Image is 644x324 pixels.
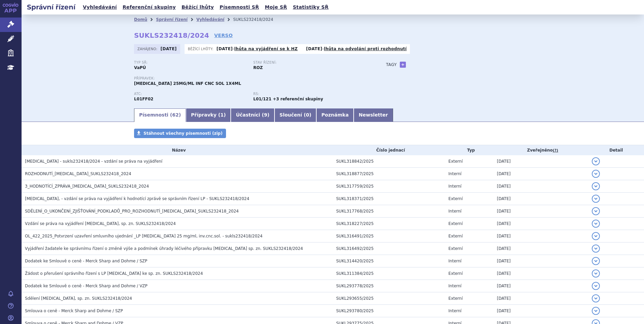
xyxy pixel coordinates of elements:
td: SUKL314420/2025 [333,255,445,267]
span: 62 [172,112,179,118]
button: detail [592,195,600,203]
strong: +3 referenční skupiny [273,97,323,101]
a: Referenční skupiny [121,3,178,12]
button: detail [592,245,600,253]
a: Účastníci (9) [231,108,274,122]
td: [DATE] [493,255,588,267]
p: - [306,46,407,52]
p: Přípravek: [134,76,373,80]
td: SUKL293778/2025 [333,280,445,292]
td: SUKL316492/2025 [333,242,445,255]
p: Typ SŘ: [134,61,247,65]
a: lhůta na odvolání proti rozhodnutí [324,46,407,51]
span: Externí [448,159,462,164]
button: detail [592,207,600,215]
span: Stáhnout všechny písemnosti (zip) [143,131,223,136]
td: SUKL316491/2025 [333,230,445,242]
strong: [DATE] [161,46,177,51]
strong: ROZ [253,65,263,70]
span: Vzdání se práva na vyjádření KEYTRUDA, sp. zn. SUKLS232418/2024 [25,221,176,226]
td: [DATE] [493,230,588,242]
span: Externí [448,271,462,276]
span: Interní [448,309,461,313]
th: Detail [588,145,644,155]
button: detail [592,294,600,302]
td: [DATE] [493,218,588,230]
p: RS: [253,92,366,96]
h3: Tagy [386,61,397,69]
button: detail [592,269,600,278]
span: OL_422_2025_Potvrzení uzavření smluvního ujednání _LP KEYTRUDA 25 mg/ml, inv.cnc.sol. - sukls2324... [25,234,262,238]
span: SDĚLENÍ_O_UKONČENÍ_ZJIŠŤOVÁNÍ_PODKLADŮ_PRO_ROZHODNUTÍ_KEYTRUDA_SUKLS232418_2024 [25,209,239,214]
span: KEYTRUDA - sukls232418/2024 - vzdání se práva na vyjádření [25,159,162,164]
td: [DATE] [493,193,588,205]
td: [DATE] [493,305,588,317]
span: Externí [448,221,462,226]
td: SUKL318227/2025 [333,218,445,230]
a: Domů [134,17,147,22]
span: Běžící lhůty: [188,46,215,52]
span: Žádost o přerušení správního řízení s LP Keytruda ke sp. zn. SUKLS232418/2024 [25,271,203,276]
strong: PEMBROLIZUMAB [134,97,153,101]
td: [DATE] [493,280,588,292]
strong: SUKLS232418/2024 [134,31,209,39]
a: Moje SŘ [263,3,289,12]
a: VERSO [214,32,233,39]
th: Typ [445,145,493,155]
li: SUKLS232418/2024 [233,14,282,25]
td: [DATE] [493,168,588,180]
td: [DATE] [493,155,588,168]
span: Interní [448,184,461,189]
button: detail [592,282,600,290]
span: Vyjádření žadatele ke správnímu řízení o změně výše a podmínek úhrady léčivého přípravku KEYTRUDA... [25,246,303,251]
td: SUKL293655/2025 [333,292,445,305]
button: detail [592,307,600,315]
span: Externí [448,296,462,301]
span: Interní [448,209,461,214]
td: SUKL293780/2025 [333,305,445,317]
span: 3_HODNOTÍCÍ_ZPRÁVA_KEYTRUDA_SUKLS232418_2024 [25,184,149,189]
span: Externí [448,234,462,238]
button: detail [592,257,600,265]
strong: [DATE] [306,46,322,51]
td: [DATE] [493,242,588,255]
td: [DATE] [493,205,588,218]
p: - [217,46,298,52]
button: detail [592,170,600,178]
a: Vyhledávání [81,3,119,12]
th: Název [22,145,333,155]
span: 0 [306,112,309,118]
td: [DATE] [493,292,588,305]
span: Zahájeno: [137,46,159,52]
a: Stáhnout všechny písemnosti (zip) [134,129,226,138]
td: SUKL311384/2025 [333,267,445,280]
span: 9 [264,112,267,118]
a: Statistiky SŘ [291,3,330,12]
td: SUKL317768/2025 [333,205,445,218]
span: Externí [448,246,462,251]
strong: pembrolizumab [253,97,271,101]
th: Číslo jednací [333,145,445,155]
span: Keytruda, - vzdání se práva na vyjádření k hodnotící zprávě se správním řízení LP - SUKLS232418/2024 [25,196,249,201]
td: SUKL318371/2025 [333,193,445,205]
a: Newsletter [354,108,393,122]
span: Interní [448,171,461,176]
a: Přípravky (1) [186,108,231,122]
a: + [400,62,406,68]
span: Dodatek ke Smlouvě o ceně - Merck Sharp and Dohme / VZP [25,284,148,288]
a: Běžící lhůty [180,3,216,12]
a: Písemnosti (62) [134,108,186,122]
td: SUKL317759/2025 [333,180,445,193]
button: detail [592,232,600,240]
button: detail [592,157,600,165]
span: 1 [220,112,224,118]
span: [MEDICAL_DATA] 25MG/ML INF CNC SOL 1X4ML [134,81,241,86]
abbr: (?) [553,148,558,153]
td: [DATE] [493,180,588,193]
a: Správní řízení [156,17,188,22]
span: Dodatek ke Smlouvě o ceně - Merck Sharp and Dohme / SZP [25,259,147,263]
td: SUKL318842/2025 [333,155,445,168]
a: Písemnosti SŘ [218,3,261,12]
a: Poznámka [316,108,354,122]
span: Externí [448,196,462,201]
